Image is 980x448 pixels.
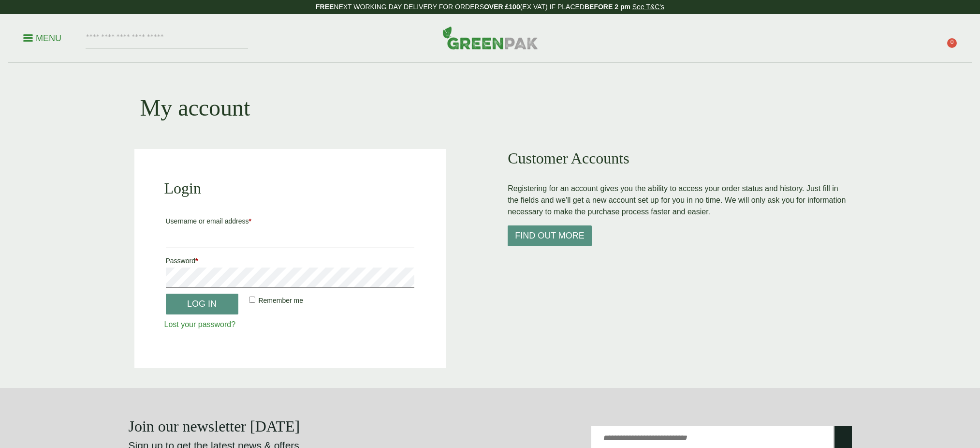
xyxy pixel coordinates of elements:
a: Lost your password? [164,320,236,329]
h2: Login [164,179,416,197]
span: 0 [947,38,957,48]
h1: My account [140,94,250,122]
img: GreenPak Supplies [442,26,538,49]
input: Remember me [249,297,255,303]
h2: Customer Accounts [508,149,846,167]
button: Find out more [508,225,592,246]
span: Remember me [258,297,303,304]
a: See T&C's [632,3,664,11]
button: Log in [166,294,238,314]
strong: BEFORE 2 pm [585,3,630,11]
a: Menu [23,32,61,42]
label: Password [166,254,415,268]
strong: Join our newsletter [DATE] [129,418,300,435]
label: Username or email address [166,214,415,228]
a: Find out more [508,232,592,240]
strong: OVER £100 [484,3,520,11]
p: Menu [23,32,61,44]
strong: FREE [316,3,334,11]
p: Registering for an account gives you the ability to access your order status and history. Just fi... [508,183,846,218]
